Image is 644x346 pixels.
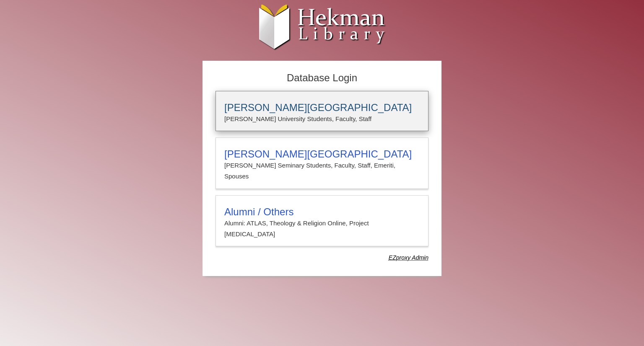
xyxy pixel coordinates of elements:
h3: [PERSON_NAME][GEOGRAPHIC_DATA] [224,102,420,114]
a: [PERSON_NAME][GEOGRAPHIC_DATA][PERSON_NAME] University Students, Faculty, Staff [216,91,428,131]
p: [PERSON_NAME] University Students, Faculty, Staff [224,114,420,124]
p: Alumni: ATLAS, Theology & Religion Online, Project [MEDICAL_DATA] [224,218,420,240]
dfn: Use Alumni login [389,254,428,261]
h2: Database Login [211,70,433,87]
h3: Alumni / Others [224,206,420,218]
p: [PERSON_NAME] Seminary Students, Faculty, Staff, Emeriti, Spouses [224,160,420,182]
summary: Alumni / OthersAlumni: ATLAS, Theology & Religion Online, Project [MEDICAL_DATA] [224,206,420,240]
h3: [PERSON_NAME][GEOGRAPHIC_DATA] [224,148,420,160]
a: [PERSON_NAME][GEOGRAPHIC_DATA][PERSON_NAME] Seminary Students, Faculty, Staff, Emeriti, Spouses [216,137,428,189]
